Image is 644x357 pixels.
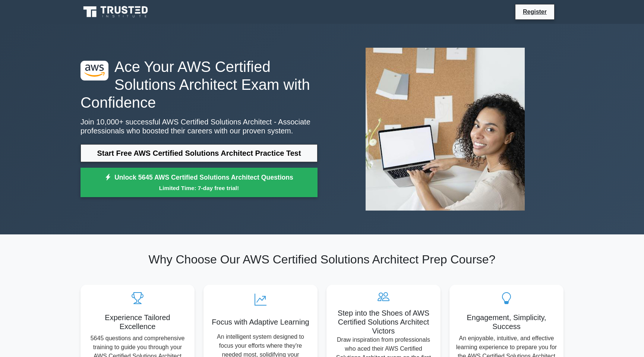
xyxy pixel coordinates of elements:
h5: Focus with Adaptive Learning [209,317,312,326]
a: Start Free AWS Certified Solutions Architect Practice Test [80,144,318,162]
small: Limited Time: 7-day free trial! [90,184,308,192]
a: Unlock 5645 AWS Certified Solutions Architect QuestionsLimited Time: 7-day free trial! [80,168,318,198]
h5: Step into the Shoes of AWS Certified Solutions Architect Victors [332,309,435,335]
h2: Why Choose Our AWS Certified Solutions Architect Prep Course? [80,252,563,266]
h1: Ace Your AWS Certified Solutions Architect Exam with Confidence [80,58,318,111]
p: Join 10,000+ successful AWS Certified Solutions Architect - Associate professionals who boosted t... [80,117,318,135]
h5: Engagement, Simplicity, Success [455,313,558,331]
h5: Experience Tailored Excellence [86,313,189,331]
a: Register [518,7,551,16]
